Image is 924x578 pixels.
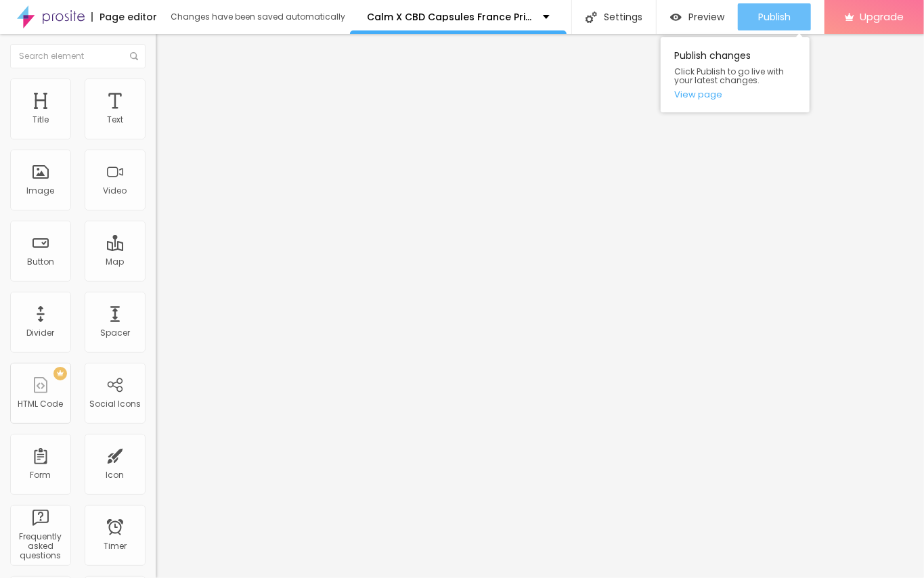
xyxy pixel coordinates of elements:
button: Publish [738,3,811,30]
img: Icone [130,52,138,60]
div: Changes have been saved automatically [171,13,345,21]
p: Calm X CBD Capsules France Price [367,12,533,22]
img: view-1.svg [670,12,682,23]
div: Image [27,186,55,196]
div: HTML Code [18,399,64,409]
div: Timer [104,541,127,551]
div: Button [27,257,54,267]
span: Preview [688,12,724,22]
div: Map [106,257,125,267]
span: Publish [758,12,791,22]
iframe: Editor [156,34,924,578]
div: Page editor [91,12,157,22]
div: Divider [27,328,55,338]
div: Video [104,186,127,196]
a: View page [674,90,796,99]
div: Social Icons [89,399,141,409]
div: Frequently asked questions [14,532,67,561]
div: Form [30,470,51,480]
div: Publish changes [661,37,810,112]
input: Search element [10,44,146,68]
div: Text [107,115,123,125]
span: Upgrade [860,11,904,22]
img: Icone [586,12,597,23]
button: Preview [657,3,738,30]
span: Click Publish to go live with your latest changes. [674,67,796,85]
div: Spacer [100,328,130,338]
div: Icon [106,470,125,480]
div: Title [32,115,49,125]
